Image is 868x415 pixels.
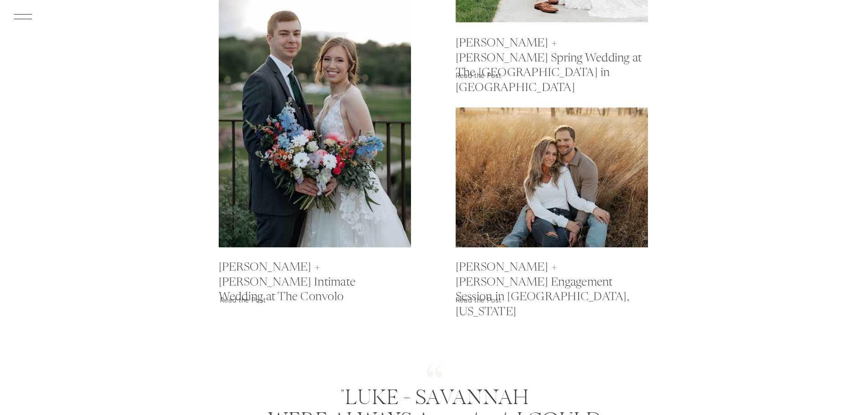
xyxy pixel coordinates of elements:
[456,294,525,307] a: Read the Post
[456,69,525,82] a: Read the Post
[220,294,289,307] a: Read the Post
[456,36,643,72] a: [PERSON_NAME] + [PERSON_NAME] Spring Wedding at The [GEOGRAPHIC_DATA] in [GEOGRAPHIC_DATA]
[219,261,376,294] a: [PERSON_NAME] + [PERSON_NAME] Intimate Wedding at The Convolo
[456,261,639,294] a: [PERSON_NAME] + [PERSON_NAME] Engagement Session in [GEOGRAPHIC_DATA], [US_STATE]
